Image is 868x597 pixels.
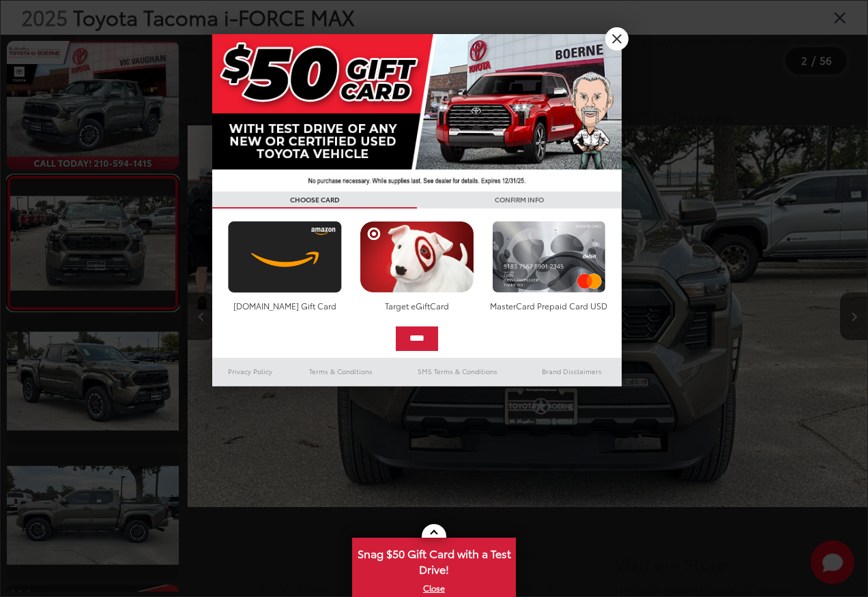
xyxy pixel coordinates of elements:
[212,192,417,209] h3: CHOOSE CARD
[225,221,345,293] img: amazoncard.png
[289,363,393,380] a: Terms & Conditions
[489,221,609,293] img: mastercard.png
[393,363,522,380] a: SMS Terms & Conditions
[225,300,345,311] div: [DOMAIN_NAME] Gift Card
[356,300,477,311] div: Target eGiftCard
[356,221,477,293] img: targetcard.png
[417,192,622,209] h3: CONFIRM INFO
[489,300,609,311] div: MasterCard Prepaid Card USD
[522,363,622,380] a: Brand Disclaimers
[353,539,515,581] span: Snag $50 Gift Card with a Test Drive!
[212,363,289,380] a: Privacy Policy
[212,34,622,192] img: 42635_top_851395.jpg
